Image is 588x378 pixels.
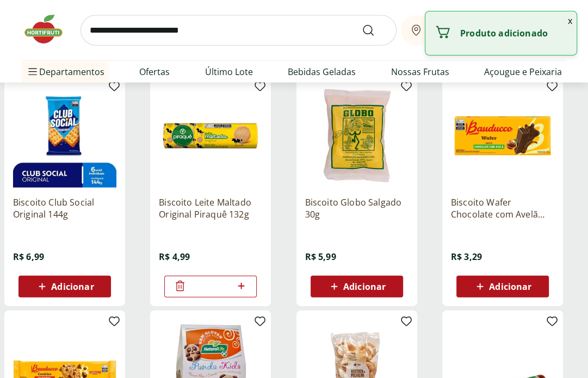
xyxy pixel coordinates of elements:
button: Adicionar [18,276,111,298]
img: Biscoito Leite Maltado Original Piraquê 132g [159,84,262,188]
button: Adicionar [456,276,549,298]
input: search [81,15,397,46]
img: Biscoito Wafer Chocolate com Avelã Bauducco 92g [451,84,554,188]
a: Biscoito Wafer Chocolate com Avelã Bauducco 92g [451,196,554,220]
a: Bebidas Geladas [288,65,356,78]
a: Açougue e Peixaria [484,65,562,78]
span: R$ 3,29 [451,251,482,263]
button: Adicionar [311,276,403,298]
button: Menu [26,59,39,85]
a: Nossas Frutas [391,65,449,78]
a: Ofertas [139,65,170,78]
button: Fechar notificação [564,11,577,30]
a: Biscoito Leite Maltado Original Piraquê 132g [159,196,262,220]
img: Biscoito Globo Salgado 30g [305,84,408,188]
span: Adicionar [51,282,94,291]
span: Adicionar [489,282,531,291]
span: R$ 5,99 [305,251,336,263]
a: Biscoito Globo Salgado 30g [305,196,408,220]
span: Adicionar [343,282,386,291]
a: Último Lote [205,65,253,78]
span: Departamentos [26,59,104,85]
span: R$ 4,99 [159,251,190,263]
a: Biscoito Club Social Original 144g [13,196,116,220]
span: R$ 6,99 [13,251,44,263]
p: Produto adicionado [460,28,568,39]
img: Biscoito Club Social Original 144g [13,84,116,188]
img: Hortifruti [22,13,76,46]
button: Submit Search [362,24,388,37]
